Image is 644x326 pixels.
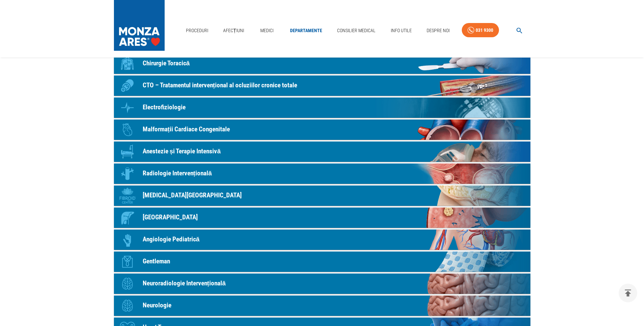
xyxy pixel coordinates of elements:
[114,97,530,118] a: IconElectrofiziologie
[117,186,138,206] div: Icon
[114,142,530,162] a: IconAnestezie și Terapie Intensivă
[619,284,637,302] button: delete
[462,23,499,38] a: 031 9300
[143,257,170,266] p: Gentleman
[143,235,200,244] p: Angiologie Pediatrică
[143,81,297,90] p: CTO – Tratamentul intervențional al ocluziilor cronice totale
[256,24,278,38] a: Medici
[287,24,325,38] a: Departamente
[143,103,186,112] p: Electrofiziologie
[117,119,138,140] div: Icon
[114,164,530,184] a: IconRadiologie Intervențională
[114,53,530,74] a: IconChirurgie Toracică
[117,97,138,118] div: Icon
[114,274,530,294] a: IconNeuroradiologie Intervențională
[143,213,198,222] p: [GEOGRAPHIC_DATA]
[114,75,530,96] a: IconCTO – Tratamentul intervențional al ocluziilor cronice totale
[334,24,378,38] a: Consilier Medical
[143,191,242,200] p: [MEDICAL_DATA][GEOGRAPHIC_DATA]
[117,164,138,184] div: Icon
[114,119,530,140] a: IconMalformații Cardiace Congenitale
[114,252,530,272] a: IconGentleman
[220,24,247,38] a: Afecțiuni
[114,230,530,250] a: IconAngiologie Pediatrică
[143,301,171,310] p: Neurologie
[143,59,190,68] p: Chirurgie Toracică
[117,208,138,228] div: Icon
[183,24,211,38] a: Proceduri
[114,208,530,228] a: Icon[GEOGRAPHIC_DATA]
[143,169,212,178] p: Radiologie Intervențională
[143,279,226,288] p: Neuroradiologie Intervențională
[117,53,138,74] div: Icon
[424,24,452,38] a: Despre Noi
[388,24,414,38] a: Info Utile
[117,230,138,250] div: Icon
[143,125,230,134] p: Malformații Cardiace Congenitale
[117,296,138,316] div: Icon
[117,142,138,162] div: Icon
[114,186,530,206] a: Icon[MEDICAL_DATA][GEOGRAPHIC_DATA]
[117,252,138,272] div: Icon
[114,296,530,316] a: IconNeurologie
[117,274,138,294] div: Icon
[143,147,221,156] p: Anestezie și Terapie Intensivă
[476,26,493,35] div: 031 9300
[117,75,138,96] div: Icon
